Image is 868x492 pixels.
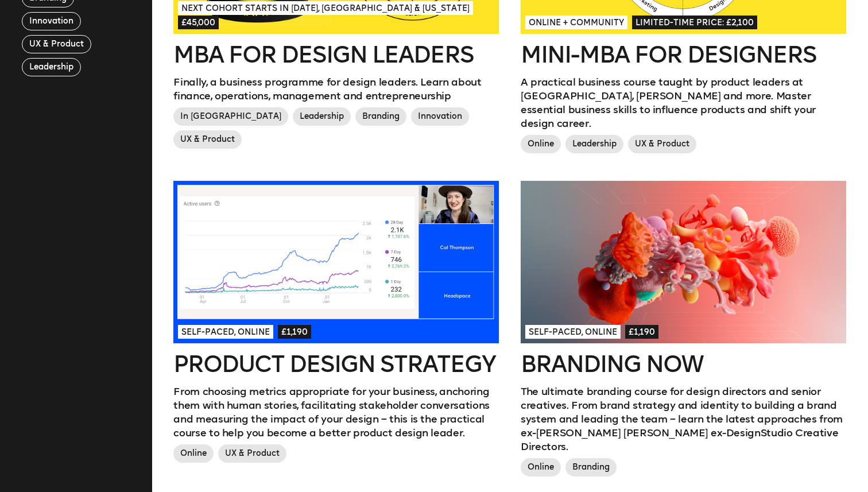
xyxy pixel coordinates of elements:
button: UX & Product [22,35,91,53]
h2: Product Design Strategy [173,352,499,375]
span: Limited-time price: £2,100 [632,16,757,29]
span: In [GEOGRAPHIC_DATA] [173,107,288,126]
span: Self-paced, Online [525,325,621,339]
span: Innovation [411,107,469,126]
p: A practical business course taught by product leaders at [GEOGRAPHIC_DATA], [PERSON_NAME] and mor... [521,75,846,130]
span: Branding [565,458,617,476]
span: UX & Product [628,135,696,153]
a: Self-paced, Online£1,190Product Design StrategyFrom choosing metrics appropriate for your busines... [173,181,499,468]
p: The ultimate branding course for design directors and senior creatives. From brand strategy and i... [521,385,846,454]
a: Self-paced, Online£1,190Branding NowThe ultimate branding course for design directors and senior ... [521,181,846,482]
span: Online + Community [525,16,627,29]
h2: Branding Now [521,352,846,375]
button: Leadership [22,58,81,76]
p: From choosing metrics appropriate for your business, anchoring them with human stories, facilitat... [173,385,499,440]
span: Self-paced, Online [178,325,273,339]
span: Next Cohort Starts in [DATE], [GEOGRAPHIC_DATA] & [US_STATE] [178,1,472,15]
span: Online [173,444,214,463]
span: UX & Product [173,130,242,149]
span: Leadership [565,135,623,153]
span: £1,190 [278,325,311,339]
h2: MBA for Design Leaders [173,43,499,66]
span: Leadership [293,107,351,126]
span: £45,000 [178,16,219,29]
span: Branding [355,107,406,126]
button: Innovation [22,12,81,30]
span: Online [521,135,561,153]
span: Online [521,458,561,476]
span: £1,190 [625,325,658,339]
h2: Mini-MBA for Designers [521,43,846,66]
p: Finally, a business programme for design leaders. Learn about finance, operations, management and... [173,75,499,103]
span: UX & Product [218,444,286,463]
